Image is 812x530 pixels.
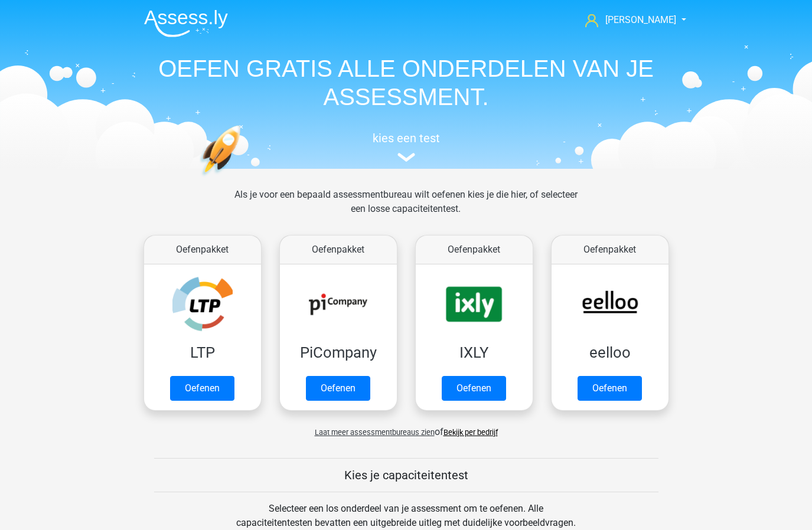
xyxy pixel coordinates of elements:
[135,131,678,145] h5: kies een test
[605,14,676,25] span: [PERSON_NAME]
[443,428,498,437] a: Bekijk per bedrijf
[170,376,234,401] a: Oefenen
[135,54,678,111] h1: OEFEN GRATIS ALLE ONDERDELEN VAN JE ASSESSMENT.
[154,468,658,482] h5: Kies je capaciteitentest
[144,9,228,37] img: Assessly
[225,188,587,230] div: Als je voor een bepaald assessmentbureau wilt oefenen kies je die hier, of selecteer een losse ca...
[581,13,677,27] a: [PERSON_NAME]
[397,153,415,162] img: assessment
[135,416,678,439] div: of
[306,376,370,401] a: Oefenen
[442,376,506,401] a: Oefenen
[200,125,286,232] img: oefenen
[315,428,435,437] span: Laat meer assessmentbureaus zien
[578,376,642,401] a: Oefenen
[135,131,678,162] a: kies een test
